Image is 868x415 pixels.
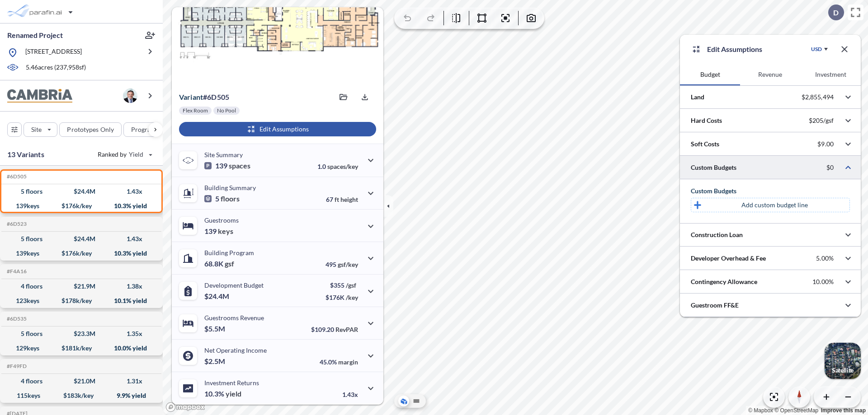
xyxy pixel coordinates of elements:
p: Edit Assumptions [707,44,762,55]
span: ft [335,196,339,203]
p: Add custom budget line [741,201,808,210]
p: 139 [204,161,250,170]
button: Investment [801,64,861,85]
p: 13 Variants [7,149,44,160]
a: Mapbox homepage [165,402,205,412]
p: Site Summary [204,151,243,159]
p: Contingency Allowance [691,277,757,286]
p: 5.00% [816,254,834,262]
p: $9.00 [817,140,834,148]
p: Satellite [832,367,854,374]
span: Yield [129,150,144,159]
p: $5.5M [204,324,226,333]
p: 139 [204,227,233,236]
p: 1.43x [342,391,358,398]
span: /key [346,294,358,301]
span: RevPAR [335,326,358,333]
span: yield [226,389,241,398]
p: $205/gsf [809,117,834,125]
h5: Click to copy the code [5,268,27,275]
span: gsf/key [338,261,358,268]
img: user logo [123,89,137,103]
p: Prototypes Only [67,125,114,134]
div: Custom Budgets [691,187,850,196]
p: Guestrooms Revenue [204,314,264,322]
button: Program [123,122,172,137]
p: 1.0 [317,163,358,170]
p: D [833,9,839,17]
span: height [340,196,358,203]
span: Variant [179,93,203,101]
p: Guestroom FF&E [691,301,739,310]
p: Program [131,125,156,134]
span: floors [221,194,240,203]
span: gsf [225,259,234,268]
span: /gsf [346,281,356,289]
p: $109.20 [311,326,358,333]
p: 68.8K [204,259,234,268]
p: $24.4M [204,292,231,301]
p: [STREET_ADDRESS] [25,47,82,58]
p: # 6d505 [179,93,229,102]
p: 67 [326,196,358,203]
p: Net Operating Income [204,346,267,354]
h5: Click to copy the code [5,173,27,180]
a: Improve this map [821,407,866,414]
span: spaces [229,161,250,170]
div: USD [811,46,822,53]
button: Switcher ImageSatellite [825,343,861,379]
button: Revenue [740,64,800,85]
span: keys [218,227,233,236]
span: spaces/key [327,163,358,170]
p: Building Program [204,249,254,256]
p: Site [31,125,42,134]
button: Prototypes Only [59,122,122,137]
img: BrandImage [7,89,72,103]
p: Development Budget [204,281,264,289]
h5: Click to copy the code [5,363,27,369]
p: Soft Costs [691,140,719,149]
p: 10.00% [812,278,834,286]
p: 5 [204,194,240,203]
h5: Click to copy the code [5,316,27,322]
p: Flex Room [183,107,208,114]
img: Switcher Image [825,343,861,379]
button: Edit Assumptions [179,122,376,136]
p: 495 [325,261,358,268]
p: View Floorplans [195,67,242,75]
p: Developer Overhead & Fee [691,254,766,263]
p: Land [691,93,704,102]
p: Hard Costs [691,116,722,125]
button: Site [24,122,57,137]
span: margin [338,358,358,366]
p: $2,855,494 [802,93,834,101]
button: Add custom budget line [691,198,850,212]
p: $355 [325,281,358,289]
p: $2.5M [204,357,226,366]
button: Site Plan [411,396,422,406]
p: 5.46 acres ( 237,958 sf) [26,63,86,73]
p: Construction Loan [691,230,743,239]
p: Building Summary [204,184,256,191]
button: Ranked by Yield [90,147,158,162]
a: Mapbox [748,407,773,414]
button: Aerial View [398,396,409,406]
p: Investment Returns [204,379,259,387]
p: Renamed Project [7,30,63,40]
p: No Pool [217,107,236,114]
p: $176K [325,294,358,301]
p: 45.0% [320,358,358,366]
p: 10.3% [204,389,241,398]
a: OpenStreetMap [774,407,818,414]
button: Budget [680,64,740,85]
h5: Click to copy the code [5,221,27,227]
p: Guestrooms [204,216,239,224]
